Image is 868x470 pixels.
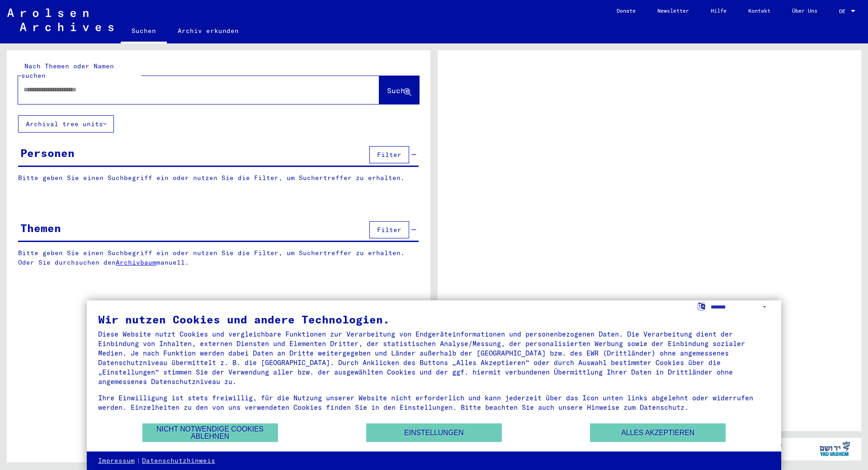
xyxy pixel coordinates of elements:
[818,437,852,460] img: yv_logo.png
[20,145,75,161] div: Personen
[142,456,215,465] a: Datenschutzhinweis
[98,329,770,386] div: Diese Website nutzt Cookies und vergleichbare Funktionen zur Verarbeitung von Endgeräteinformatio...
[377,151,401,159] span: Filter
[387,86,410,95] span: Suche
[839,8,849,14] span: DE
[7,9,113,31] img: Arolsen_neg.svg
[21,62,114,80] mat-label: Nach Themen oder Namen suchen
[379,76,419,104] button: Suche
[98,456,135,465] a: Impressum
[377,226,401,234] span: Filter
[18,115,114,133] button: Archival tree units
[711,300,770,313] select: Sprache auswählen
[98,393,770,412] div: Ihre Einwilligung ist stets freiwillig, für die Nutzung unserer Website nicht erforderlich und ka...
[369,221,409,238] button: Filter
[18,173,419,183] p: Bitte geben Sie einen Suchbegriff ein oder nutzen Sie die Filter, um Suchertreffer zu erhalten.
[116,258,156,266] a: Archivbaum
[366,423,502,442] button: Einstellungen
[142,423,278,442] button: Nicht notwendige Cookies ablehnen
[18,248,419,267] p: Bitte geben Sie einen Suchbegriff ein oder nutzen Sie die Filter, um Suchertreffer zu erhalten. O...
[697,302,706,310] label: Sprache auswählen
[167,20,250,42] a: Archiv erkunden
[20,220,61,236] div: Themen
[369,146,409,163] button: Filter
[98,314,770,325] div: Wir nutzen Cookies und andere Technologien.
[590,423,726,442] button: Alles akzeptieren
[121,20,167,43] a: Suchen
